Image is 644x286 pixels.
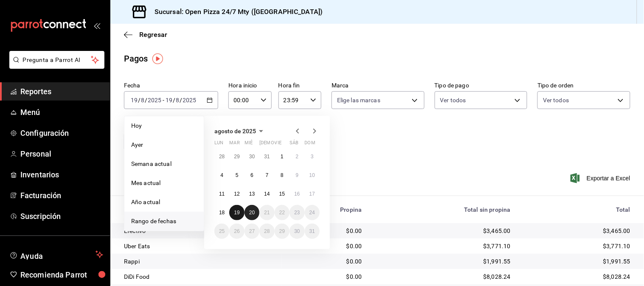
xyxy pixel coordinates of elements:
[229,186,244,202] button: 12 de agosto de 2025
[288,272,362,281] div: $0.00
[572,173,630,183] button: Exportar a Excel
[124,83,218,89] label: Fecha
[275,168,290,183] button: 8 de agosto de 2025
[290,140,298,149] abbr: sábado
[275,186,290,202] button: 15 de agosto de 2025
[375,206,510,213] div: Total sin propina
[236,172,239,178] abbr: 5 de agosto de 2025
[295,172,298,178] abbr: 9 de agosto de 2025
[279,191,285,197] abbr: 15 de agosto de 2025
[131,121,197,130] span: Hoy
[309,172,315,178] abbr: 10 de agosto de 2025
[245,205,259,220] button: 20 de agosto de 2025
[20,269,103,280] span: Recomienda Parrot
[152,53,163,64] img: Tooltip marker
[281,154,284,160] abbr: 1 de agosto de 2025
[259,205,274,220] button: 21 de agosto de 2025
[279,228,285,234] abbr: 29 de agosto de 2025
[214,224,229,239] button: 25 de agosto de 2025
[176,97,180,104] input: --
[20,169,103,180] span: Inventarios
[139,31,167,39] span: Regresar
[141,97,145,104] input: --
[375,227,510,235] div: $3,465.00
[124,31,167,39] button: Regresar
[435,83,528,89] label: Tipo de pago
[130,97,138,104] input: --
[337,96,380,104] span: Elige las marcas
[275,205,290,220] button: 22 de agosto de 2025
[147,97,162,104] input: ----
[259,186,274,202] button: 14 de agosto de 2025
[249,154,255,160] abbr: 30 de julio de 2025
[229,224,244,239] button: 26 de agosto de 2025
[229,205,244,220] button: 19 de agosto de 2025
[305,168,320,183] button: 10 de agosto de 2025
[309,228,315,234] abbr: 31 de agosto de 2025
[375,242,510,250] div: $3,771.10
[23,56,91,64] span: Pregunta a Parrot AI
[138,97,141,104] span: /
[131,140,197,149] span: Ayer
[219,228,225,234] abbr: 25 de agosto de 2025
[6,62,104,70] a: Pregunta a Parrot AI
[245,186,259,202] button: 13 de agosto de 2025
[278,83,321,89] label: Hora fin
[245,224,259,239] button: 27 de agosto de 2025
[524,227,630,235] div: $3,465.00
[305,224,320,239] button: 31 de agosto de 2025
[259,149,274,164] button: 31 de julio de 2025
[229,168,244,183] button: 5 de agosto de 2025
[183,97,197,104] input: ----
[524,272,630,281] div: $8,028.24
[214,186,229,202] button: 11 de agosto de 2025
[264,228,270,234] abbr: 28 de agosto de 2025
[20,127,103,139] span: Configuración
[543,96,569,104] span: Ver todos
[234,210,239,216] abbr: 19 de agosto de 2025
[214,128,256,135] span: agosto de 2025
[124,242,275,250] div: Uber Eats
[524,257,630,266] div: $1,991.55
[220,172,223,178] abbr: 4 de agosto de 2025
[131,217,197,226] span: Rango de fechas
[214,126,266,136] button: agosto de 2025
[20,107,103,118] span: Menú
[264,191,270,197] abbr: 14 de agosto de 2025
[228,83,271,89] label: Hora inicio
[214,140,223,149] abbr: lunes
[9,51,104,69] button: Pregunta a Parrot AI
[245,149,259,164] button: 30 de julio de 2025
[173,97,175,104] span: /
[180,97,183,104] span: /
[290,205,304,220] button: 23 de agosto de 2025
[219,154,225,160] abbr: 28 de julio de 2025
[219,191,225,197] abbr: 11 de agosto de 2025
[275,224,290,239] button: 29 de agosto de 2025
[234,191,239,197] abbr: 12 de agosto de 2025
[124,52,148,65] div: Pagos
[93,22,100,29] button: open_drawer_menu
[524,206,630,213] div: Total
[214,205,229,220] button: 18 de agosto de 2025
[229,149,244,164] button: 29 de julio de 2025
[294,210,300,216] abbr: 23 de agosto de 2025
[440,96,466,104] span: Ver todos
[214,149,229,164] button: 28 de julio de 2025
[249,210,255,216] abbr: 20 de agosto de 2025
[275,140,281,149] abbr: viernes
[259,224,274,239] button: 28 de agosto de 2025
[249,191,255,197] abbr: 13 de agosto de 2025
[290,224,304,239] button: 30 de agosto de 2025
[275,149,290,164] button: 1 de agosto de 2025
[214,168,229,183] button: 4 de agosto de 2025
[259,168,274,183] button: 7 de agosto de 2025
[20,86,103,97] span: Reportes
[131,198,197,207] span: Año actual
[20,190,103,201] span: Facturación
[234,228,239,234] abbr: 26 de agosto de 2025
[281,172,284,178] abbr: 8 de agosto de 2025
[229,140,239,149] abbr: martes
